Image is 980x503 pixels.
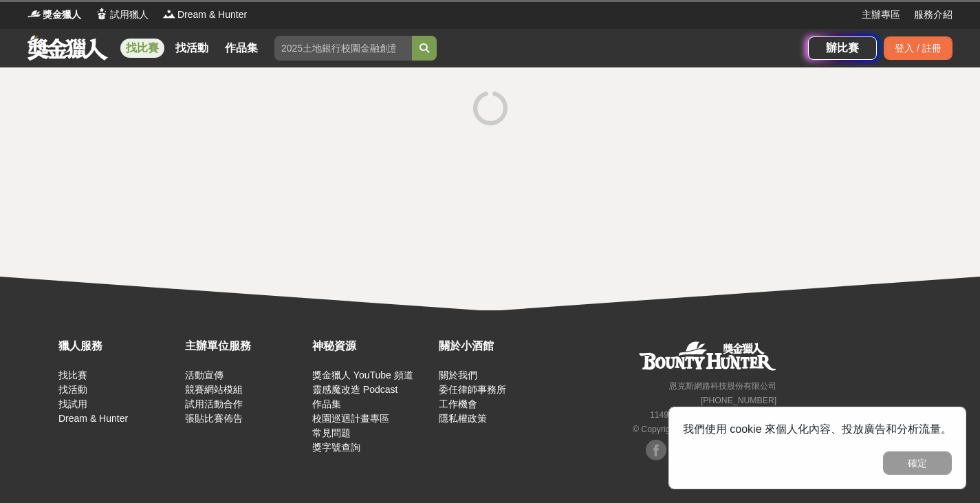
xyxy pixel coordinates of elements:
[650,410,776,420] small: 11494 [STREET_ADDRESS] 3 樓
[633,425,776,434] small: © Copyright 2025 . All Rights Reserved.
[162,7,176,21] img: Logo
[43,8,81,22] span: 獎金獵人
[312,398,341,409] a: 作品集
[312,338,432,354] div: 神秘資源
[914,8,952,22] a: 服務介紹
[95,7,109,21] img: Logo
[701,396,776,405] small: [PHONE_NUMBER]
[219,39,263,58] a: 作品集
[58,384,87,395] a: 找活動
[28,8,81,22] a: Logo獎金獵人
[312,427,351,438] a: 常見問題
[185,338,305,354] div: 主辦單位服務
[808,36,877,60] a: 辦比賽
[185,370,224,381] a: 活動宣傳
[177,8,247,22] span: Dream & Hunter
[110,8,149,22] span: 試用獵人
[185,413,243,424] a: 張貼比賽佈告
[439,370,477,381] a: 關於我們
[95,8,149,22] a: Logo試用獵人
[58,338,178,354] div: 獵人服務
[439,384,506,395] a: 委任律師事務所
[862,8,900,22] a: 主辦專區
[439,338,558,354] div: 關於小酒館
[884,36,952,60] div: 登入 / 註冊
[58,370,87,381] a: 找比賽
[274,36,412,61] input: 2025土地銀行校園金融創意挑戰賽：從你出發 開啟智慧金融新頁
[58,413,128,424] a: Dream & Hunter
[185,384,243,395] a: 競賽網站模組
[312,413,389,424] a: 校園巡迴計畫專區
[120,39,164,58] a: 找比賽
[646,440,666,460] img: Facebook
[312,384,398,395] a: 靈感魔改造 Podcast
[312,370,413,381] a: 獎金獵人 YouTube 頻道
[439,398,477,409] a: 工作機會
[162,8,247,22] a: LogoDream & Hunter
[439,413,487,424] a: 隱私權政策
[669,381,776,391] small: 恩克斯網路科技股份有限公司
[185,398,243,409] a: 試用活動合作
[312,442,360,453] a: 獎字號查詢
[683,423,952,435] span: 我們使用 cookie 來個人化內容、投放廣告和分析流量。
[28,7,41,21] img: Logo
[170,39,214,58] a: 找活動
[883,451,952,475] button: 確定
[58,398,87,409] a: 找試用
